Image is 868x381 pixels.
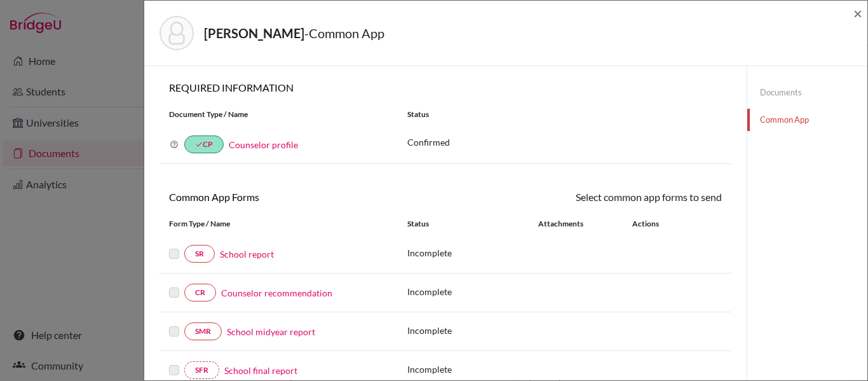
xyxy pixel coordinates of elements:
[221,286,332,300] a: Counselor recommendation
[227,325,315,338] a: School midyear report
[407,218,538,230] div: Status
[407,324,538,337] p: Incomplete
[159,109,398,120] div: Document Type / Name
[304,25,384,41] span: - Common App
[184,322,222,340] a: SMR
[747,109,867,131] a: Common App
[159,191,445,203] h6: Common App Forms
[407,246,538,260] p: Incomplete
[445,190,731,205] div: Select common app forms to send
[184,361,219,379] a: SFR
[398,109,731,120] div: Status
[853,6,862,21] button: Close
[184,284,216,301] a: CR
[407,363,538,376] p: Incomplete
[853,4,862,22] span: ×
[204,25,304,41] strong: [PERSON_NAME]
[184,245,215,263] a: SR
[617,218,696,230] div: Actions
[195,141,203,148] i: done
[407,135,722,149] p: Confirmed
[220,247,274,261] a: School report
[159,81,731,94] h6: REQUIRED INFORMATION
[407,285,538,298] p: Incomplete
[229,139,298,150] a: Counselor profile
[159,218,398,230] div: Form Type / Name
[224,364,297,377] a: School final report
[538,218,617,230] div: Attachments
[747,81,867,104] a: Documents
[184,135,224,153] a: doneCP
